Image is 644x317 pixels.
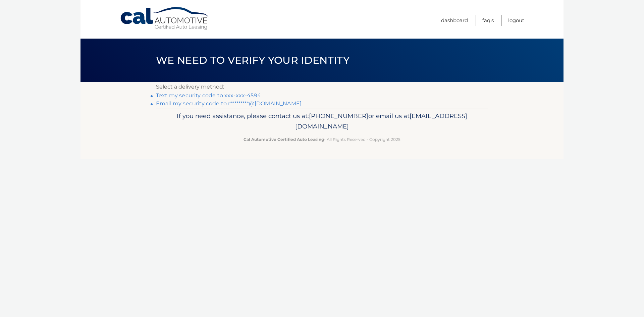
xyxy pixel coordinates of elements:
[120,7,210,31] a: Cal Automotive
[508,15,524,26] a: Logout
[244,137,324,142] strong: Cal Automotive Certified Auto Leasing
[156,54,350,66] span: We need to verify your identity
[482,15,494,26] a: FAQ's
[160,111,484,132] p: If you need assistance, please contact us at: or email us at
[156,82,488,92] p: Select a delivery method:
[156,92,261,99] a: Text my security code to xxx-xxx-4594
[156,100,302,107] a: Email my security code to r*********@[DOMAIN_NAME]
[441,15,468,26] a: Dashboard
[309,112,368,120] span: [PHONE_NUMBER]
[160,136,484,143] p: - All Rights Reserved - Copyright 2025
